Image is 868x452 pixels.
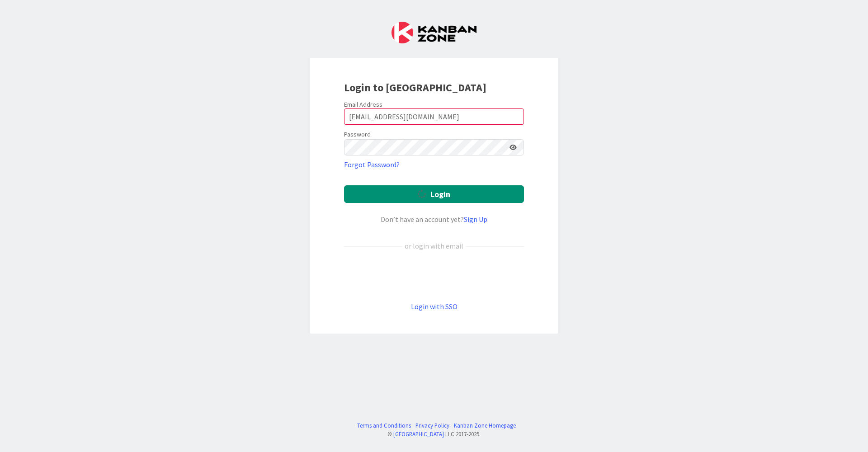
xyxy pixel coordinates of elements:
a: [GEOGRAPHIC_DATA] [393,430,444,438]
label: Email Address [344,100,382,108]
a: Sign Up [464,215,487,224]
label: Password [344,130,371,139]
a: Forgot Password? [344,159,400,170]
a: Kanban Zone Homepage [454,421,516,430]
div: or login with email [402,240,466,251]
b: Login to [GEOGRAPHIC_DATA] [344,80,486,94]
a: Login with SSO [411,302,458,311]
div: Don’t have an account yet? [344,214,524,225]
iframe: Pulsante Accedi con Google [340,266,528,286]
div: © LLC 2017- 2025 . [353,430,516,438]
img: Kanban Zone [392,22,476,43]
a: Privacy Policy [415,421,449,430]
button: Login [344,185,524,203]
a: Terms and Conditions [357,421,411,430]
